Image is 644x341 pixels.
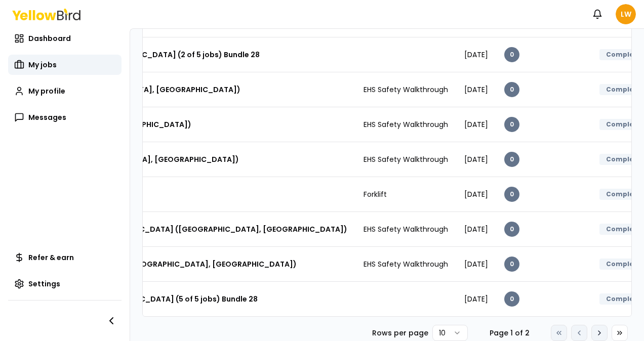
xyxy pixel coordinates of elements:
div: 0 [504,117,519,132]
div: 0 [504,222,519,237]
a: Settings [8,274,122,294]
span: My profile [28,86,65,96]
span: [DATE] [464,294,488,304]
p: Rows per page [372,328,428,338]
span: [DATE] [464,189,488,199]
span: [DATE] [464,224,488,234]
div: 0 [504,187,519,202]
span: EHS Safety Walkthrough [364,224,448,234]
span: EHS Safety Walkthrough [364,119,448,130]
a: Dashboard [8,28,122,49]
div: 0 [504,291,519,307]
span: EHS Safety Walkthrough [364,259,448,269]
span: [DATE] [464,154,488,164]
div: 0 [504,47,519,62]
a: My profile [8,81,122,101]
span: Settings [28,279,60,289]
a: Messages [8,107,122,127]
span: [DATE] [464,119,488,130]
span: LW [616,4,636,24]
a: Refer & earn [8,247,122,268]
a: My jobs [8,55,122,75]
span: [DATE] [464,84,488,95]
span: Dashboard [28,33,71,44]
span: [DATE] [464,259,488,269]
div: Page 1 of 2 [484,328,535,338]
span: Refer & earn [28,252,74,263]
span: [DATE] [464,50,488,60]
span: EHS Safety Walkthrough [364,84,448,95]
div: 0 [504,152,519,167]
span: My jobs [28,60,57,70]
div: 0 [504,82,519,97]
span: EHS Safety Walkthrough [364,154,448,164]
span: Forklift [364,189,387,199]
span: Messages [28,112,66,122]
div: 0 [504,257,519,272]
